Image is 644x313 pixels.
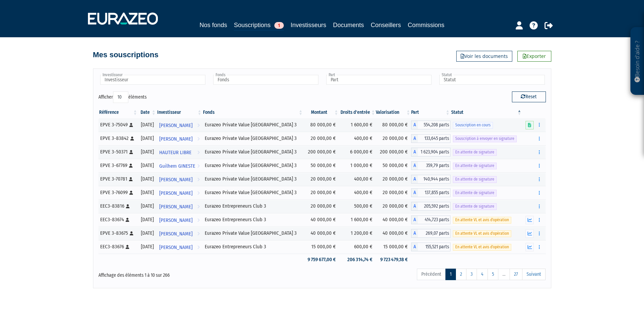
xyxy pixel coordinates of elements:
div: A - Eurazeo Private Value Europe 3 [411,175,450,184]
span: En attente de signature [453,190,497,196]
span: 1 [274,22,284,29]
span: A [411,188,418,197]
span: 137,855 parts [418,188,450,197]
i: [Français] Personne physique [126,204,130,208]
td: 40 000,00 € [376,227,411,240]
td: 40 000,00 € [303,213,339,227]
td: 20 000,00 € [376,200,411,213]
a: [PERSON_NAME] [157,132,202,145]
a: Investisseurs [291,20,326,30]
span: [PERSON_NAME] [159,241,192,254]
div: [DATE] [141,175,154,183]
i: [Français] Personne physique [130,137,134,141]
div: A - Eurazeo Private Value Europe 3 [411,134,450,143]
div: Eurazeo Entrepreneurs Club 3 [205,216,301,223]
a: Documents [333,20,364,30]
span: [PERSON_NAME] [159,187,192,200]
span: 1 623,904 parts [418,148,450,156]
div: EPVE 3-67769 [100,162,136,169]
div: EPVE 3-83675 [100,230,136,237]
div: EPVE 3-83842 [100,135,136,142]
div: Eurazeo Private Value [GEOGRAPHIC_DATA] 3 [205,148,301,155]
div: Eurazeo Private Value [GEOGRAPHIC_DATA] 3 [205,162,301,169]
span: En attente de signature [453,163,497,169]
td: 80 000,00 € [376,118,411,132]
span: 205,592 parts [418,202,450,211]
img: 1732889491-logotype_eurazeo_blanc_rvb.png [88,13,158,25]
div: A - Eurazeo Private Value Europe 3 [411,229,450,238]
div: [DATE] [141,135,154,142]
div: A - Eurazeo Entrepreneurs Club 3 [411,215,450,224]
div: Eurazeo Private Value [GEOGRAPHIC_DATA] 3 [205,135,301,142]
td: 400,00 € [339,186,376,200]
div: EPVE 3-70781 [100,175,136,183]
td: 600,00 € [339,240,376,254]
td: 40 000,00 € [303,227,339,240]
div: [DATE] [141,203,154,210]
div: EEC3-83674 [100,216,136,223]
td: 50 000,00 € [376,159,411,172]
a: 27 [510,269,522,280]
i: [Français] Personne physique [129,177,133,181]
a: [PERSON_NAME] [157,240,202,254]
div: [DATE] [141,148,154,155]
div: A - Eurazeo Private Value Europe 3 [411,161,450,170]
td: 9 759 677,00 € [303,254,339,266]
a: Commissions [408,20,444,30]
div: A - Eurazeo Private Value Europe 3 [411,188,450,197]
i: [Français] Personne physique [129,150,133,154]
td: 80 000,00 € [303,118,339,132]
span: [PERSON_NAME] [159,214,192,227]
span: 140,944 parts [418,175,450,184]
div: [DATE] [141,189,154,196]
span: En attente de signature [453,149,497,155]
div: A - Eurazeo Private Value Europe 3 [411,148,450,156]
i: Voir l'investisseur [197,201,200,213]
select: Afficheréléments [113,91,128,103]
td: 1 000,00 € [339,159,376,172]
td: 500,00 € [339,200,376,213]
span: En attente VL et avis d'opération [453,244,511,250]
i: Voir l'investisseur [197,187,200,200]
a: Nos fonds [200,20,227,30]
td: 20 000,00 € [376,186,411,200]
div: Eurazeo Private Value [GEOGRAPHIC_DATA] 3 [205,230,301,237]
td: 20 000,00 € [303,186,339,200]
td: 1 200,00 € [339,227,376,240]
a: HAUTEUR LIBRE [157,145,202,159]
th: Valorisation: activer pour trier la colonne par ordre croissant [376,107,411,118]
div: EPVE 3-50371 [100,148,136,155]
th: Droits d'entrée: activer pour trier la colonne par ordre croissant [339,107,376,118]
span: [PERSON_NAME] [159,173,192,186]
a: [PERSON_NAME] [157,227,202,240]
th: Investisseur: activer pour trier la colonne par ordre croissant [157,107,202,118]
a: 3 [466,269,477,280]
span: A [411,229,418,238]
th: Date: activer pour trier la colonne par ordre croissant [138,107,157,118]
label: Afficher éléments [98,91,147,103]
td: 206 314,74 € [339,254,376,266]
a: Suivant [522,269,546,280]
i: [Français] Personne physique [130,231,133,235]
td: 50 000,00 € [303,159,339,172]
span: A [411,121,418,129]
i: Voir l'investisseur [197,133,200,145]
div: Eurazeo Private Value [GEOGRAPHIC_DATA] 3 [205,121,301,128]
td: 6 000,00 € [339,145,376,159]
a: Guilhem GINESTE [157,159,202,172]
i: Voir l'investisseur [197,160,200,172]
span: Souscription à envoyer en signature [453,135,517,142]
i: Voir l'investisseur [197,228,200,240]
button: Reset [512,91,546,102]
div: [DATE] [141,216,154,223]
td: 1 600,00 € [339,213,376,227]
div: Eurazeo Private Value [GEOGRAPHIC_DATA] 3 [205,175,301,183]
div: A - Eurazeo Entrepreneurs Club 3 [411,243,450,251]
a: 1 [445,269,456,280]
p: Besoin d'aide ? [633,31,641,92]
td: 20 000,00 € [376,132,411,145]
td: 40 000,00 € [376,213,411,227]
i: [Français] Personne physique [129,164,133,168]
span: 133,645 parts [418,134,450,143]
span: A [411,175,418,184]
